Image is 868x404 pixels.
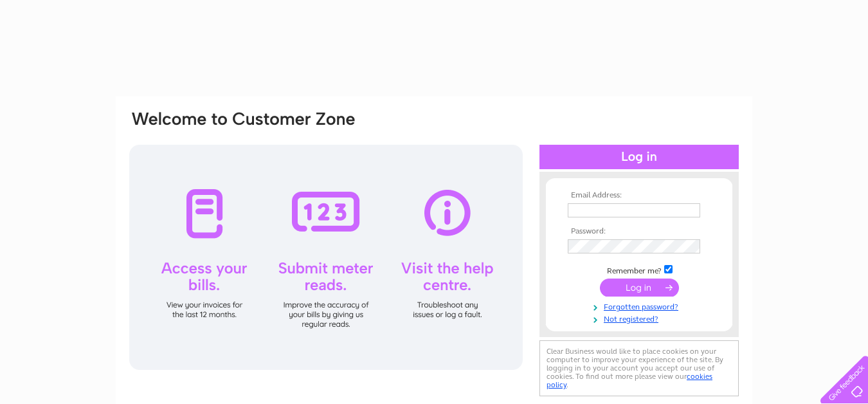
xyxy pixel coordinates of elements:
[565,263,714,276] td: Remember me?
[547,372,712,389] a: cookies policy
[565,227,714,236] th: Password:
[600,279,679,297] input: Submit
[568,312,714,324] a: Not registered?
[539,340,739,396] div: Clear Business would like to place cookies on your computer to improve your experience of the sit...
[565,191,714,200] th: Email Address:
[568,300,714,312] a: Forgotten password?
